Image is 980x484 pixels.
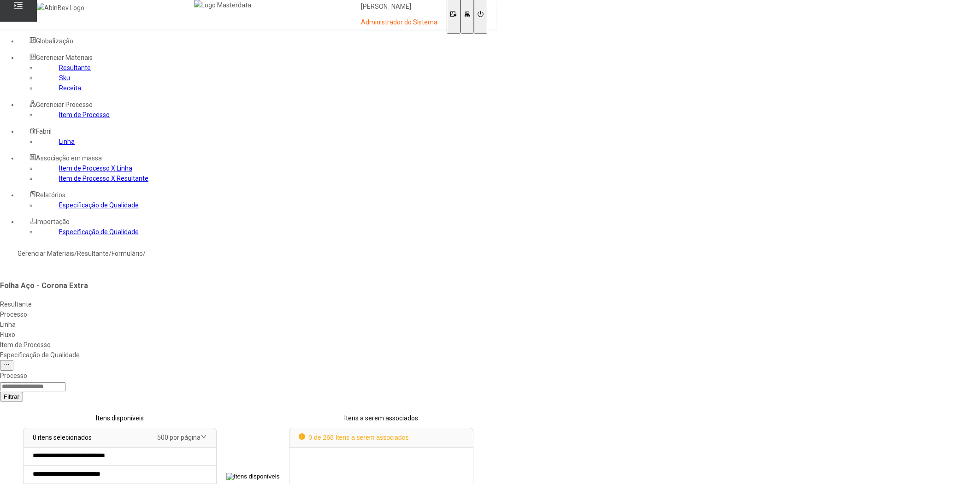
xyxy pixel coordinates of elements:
[226,473,279,480] img: Itens disponíveis
[59,165,132,172] a: Item de Processo X Linha
[74,250,77,257] nz-breadcrumb-separator: /
[361,18,437,27] p: Administrador do Sistema
[59,74,70,82] a: Sku
[36,101,93,108] span: Gerenciar Processo
[59,175,148,182] a: Item de Processo X Resultante
[289,413,473,423] p: Itens a serem associados
[36,128,52,135] span: Fabril
[77,250,109,257] a: Resultante
[361,2,437,12] p: [PERSON_NAME]
[59,111,110,118] a: Item de Processo
[109,250,112,257] nz-breadcrumb-separator: /
[59,64,91,71] a: Resultante
[4,393,19,400] span: Filtrar
[36,37,73,45] span: Globalização
[36,54,93,61] span: Gerenciar Materiais
[59,84,81,92] a: Receita
[299,432,408,443] p: 0 de 268 Itens a serem associados
[59,138,75,145] a: Linha
[33,432,92,443] p: 0 itens selecionados
[59,228,139,236] a: Especificação de Qualidade
[157,434,201,441] nz-select-item: 500 por página
[59,201,139,209] a: Especificação de Qualidade
[23,413,217,423] p: Itens disponíveis
[36,191,65,199] span: Relatórios
[143,250,146,257] nz-breadcrumb-separator: /
[18,250,74,257] a: Gerenciar Materiais
[36,218,70,225] span: Importação
[36,154,102,162] span: Associação em massa
[37,3,84,13] img: AbInBev Logo
[112,250,143,257] a: Formulário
